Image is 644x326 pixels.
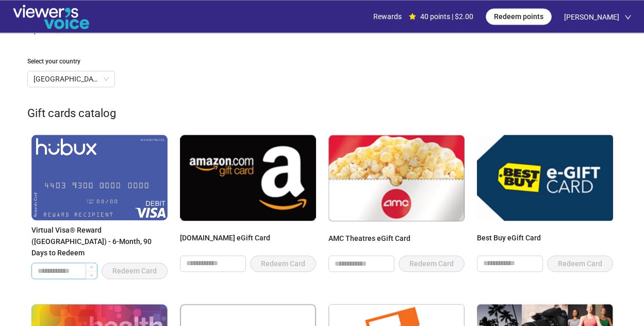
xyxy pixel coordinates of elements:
span: Redeem points [494,11,543,22]
span: [PERSON_NAME] [564,1,619,34]
span: down [90,273,93,277]
span: United States [34,71,109,87]
img: Virtual Visa® Reward (United States) - 6-Month, 90 Days to Redeem [31,135,168,220]
img: Amazon.com eGift Card [180,135,316,220]
div: [DOMAIN_NAME] eGift Card [180,232,316,251]
img: Best Buy eGift Card [477,135,613,220]
span: Decrease Value [86,271,97,279]
span: down [624,13,632,21]
button: Redeem points [486,8,552,25]
span: Increase Value [86,263,97,271]
div: Gift cards catalog [27,105,617,123]
div: Virtual Visa® Reward ([GEOGRAPHIC_DATA]) - 6-Month, 90 Days to Redeem [31,224,168,258]
img: AMC Theatres eGift Card [328,135,465,221]
span: star [409,13,416,20]
div: Select your country [27,57,617,67]
div: AMC Theatres eGift Card [328,233,465,251]
span: up [90,265,93,269]
div: Best Buy eGift Card [477,232,613,251]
